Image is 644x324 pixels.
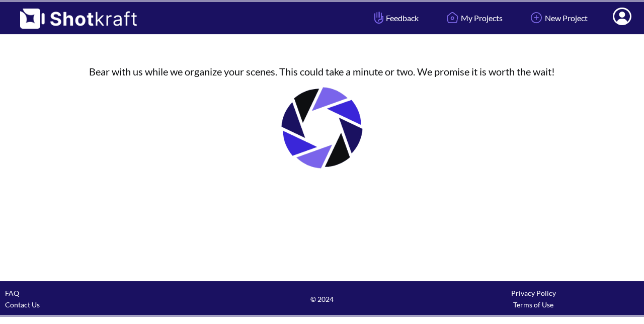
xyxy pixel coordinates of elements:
span: Feedback [372,12,419,24]
a: Contact Us [5,300,40,309]
img: Add Icon [528,9,545,26]
a: My Projects [436,5,510,31]
a: New Project [520,5,595,31]
div: Terms of Use [428,299,639,310]
div: Privacy Policy [428,287,639,299]
img: Home Icon [444,9,461,26]
img: Hand Icon [372,9,386,26]
a: FAQ [5,289,19,297]
img: Loading.. [272,77,372,178]
span: © 2024 [216,293,428,305]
